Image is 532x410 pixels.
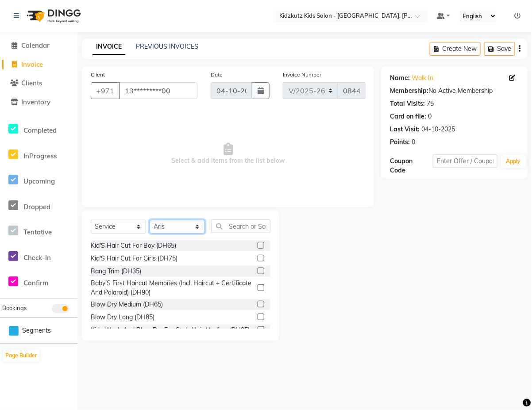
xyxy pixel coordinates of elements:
[421,125,455,134] div: 04-10-2025
[91,267,141,276] div: Bang Trim (DH35)
[21,60,43,69] span: Invoice
[91,300,163,309] div: Blow Dry Medium (DH65)
[21,41,50,50] span: Calendar
[23,253,51,262] span: Check-In
[390,112,426,121] div: Card on file:
[2,97,75,107] a: Inventory
[21,79,42,87] span: Clients
[23,126,57,134] span: Completed
[23,4,83,28] img: logo
[212,219,270,233] input: Search or Scan
[2,78,75,88] a: Clients
[91,71,105,79] label: Client
[91,279,254,297] div: Baby'S First Haircut Memories (Incl. Haircut + Certificate And Polaroid) (DH90)
[91,254,177,263] div: Kid'S Hair Cut For Girls (DH75)
[427,99,434,108] div: 75
[390,86,519,96] div: No Active Membership
[22,326,51,335] span: Segments
[428,112,432,121] div: 0
[23,152,57,160] span: InProgress
[91,82,120,99] button: +971
[390,125,420,134] div: Last Visit:
[23,228,52,236] span: Tentative
[91,313,154,322] div: Blow Dry Long (DH85)
[501,155,526,168] button: Apply
[136,42,198,50] a: PREVIOUS INVOICES
[433,154,497,168] input: Enter Offer / Coupon Code
[2,304,27,311] span: Bookings
[2,60,75,70] a: Invoice
[211,71,223,79] label: Date
[93,39,125,55] a: INVOICE
[2,41,75,51] a: Calendar
[91,326,250,335] div: Kids Wash And Blow Dry For Curly Hair Medium (DH95)
[91,241,176,250] div: Kid'S Hair Cut For Boy (DH65)
[412,73,433,83] a: Walk In
[390,157,433,175] div: Coupon Code
[21,98,50,106] span: Inventory
[390,138,410,147] div: Points:
[119,82,197,99] input: Search by Name/Mobile/Email/Code
[390,99,425,108] div: Total Visits:
[430,42,481,56] button: Create New
[283,71,321,79] label: Invoice Number
[412,138,415,147] div: 0
[91,110,366,198] span: Select & add items from the list below
[390,73,410,83] div: Name:
[484,42,515,56] button: Save
[23,203,50,211] span: Dropped
[23,279,48,287] span: Confirm
[3,349,39,362] button: Page Builder
[390,86,428,96] div: Membership:
[23,177,55,185] span: Upcoming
